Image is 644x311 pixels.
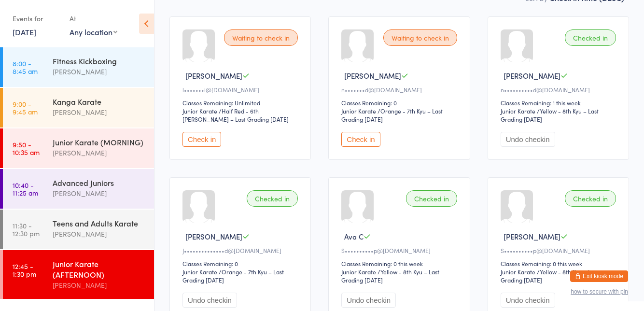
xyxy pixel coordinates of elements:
span: [PERSON_NAME] [185,231,242,241]
button: Undo checkin [341,293,396,308]
div: [PERSON_NAME] [53,147,146,158]
span: [PERSON_NAME] [344,71,401,81]
div: Waiting to check in [224,29,298,46]
div: S••••••••••p@[DOMAIN_NAME] [341,246,460,254]
div: Classes Remaining: 1 this week [501,99,619,107]
button: Check in [182,132,221,147]
a: 9:50 -10:35 amJunior Karate (MORNING)[PERSON_NAME] [3,128,154,168]
div: Classes Remaining: 0 this week [501,259,619,268]
div: Junior Karate [341,268,376,276]
time: 9:00 - 9:45 am [13,100,38,115]
div: J••••••••••••••d@[DOMAIN_NAME] [182,246,301,254]
button: Undo checkin [501,293,555,308]
button: Exit kiosk mode [570,270,628,282]
a: 10:40 -11:25 amAdvanced Juniors[PERSON_NAME] [3,169,154,209]
span: / Orange - 7th Kyu – Last Grading [DATE] [182,268,284,284]
span: [PERSON_NAME] [504,231,560,241]
a: [DATE] [13,27,36,37]
div: l•••••••i@[DOMAIN_NAME] [182,85,301,94]
div: Checked in [406,190,457,207]
div: [PERSON_NAME] [53,107,146,118]
div: [PERSON_NAME] [53,228,146,240]
button: Undo checkin [501,132,555,147]
span: / Orange - 7th Kyu – Last Grading [DATE] [341,107,443,123]
div: Checked in [247,190,298,207]
time: 10:40 - 11:25 am [13,181,38,197]
div: Junior Karate (AFTERNOON) [53,258,146,280]
button: Undo checkin [182,293,237,308]
div: Advanced Juniors [53,177,146,188]
div: Junior Karate [341,107,376,115]
div: n•••••••d@[DOMAIN_NAME] [341,85,460,94]
div: Kanga Karate [53,96,146,107]
div: [PERSON_NAME] [53,66,146,77]
div: Classes Remaining: 0 [341,99,460,107]
span: [PERSON_NAME] [504,71,560,81]
div: [PERSON_NAME] [53,188,146,199]
div: Events for [13,11,60,27]
span: [PERSON_NAME] [185,71,242,81]
div: Waiting to check in [383,29,457,46]
div: [PERSON_NAME] [53,280,146,291]
div: Checked in [565,29,616,46]
div: Junior Karate [182,268,217,276]
span: / Half Red - 6th [PERSON_NAME] – Last Grading [DATE] [182,107,289,123]
a: 12:45 -1:30 pmJunior Karate (AFTERNOON)[PERSON_NAME] [3,250,154,299]
time: 11:30 - 12:30 pm [13,222,40,237]
div: Any location [70,27,117,37]
div: Junior Karate [501,268,535,276]
div: Classes Remaining: 0 this week [341,259,460,268]
div: n••••••••••d@[DOMAIN_NAME] [501,85,619,94]
time: 12:45 - 1:30 pm [13,262,36,278]
time: 9:50 - 10:35 am [13,141,40,156]
div: Classes Remaining: Unlimited [182,99,301,107]
div: Junior Karate [501,107,535,115]
div: Fitness Kickboxing [53,56,146,66]
a: 9:00 -9:45 amKanga Karate[PERSON_NAME] [3,88,154,127]
div: Classes Remaining: 0 [182,259,301,268]
span: Ava C [344,231,364,241]
time: 8:00 - 8:45 am [13,59,38,75]
div: Teens and Adults Karate [53,218,146,228]
button: how to secure with pin [571,288,628,295]
div: Checked in [565,190,616,207]
div: Junior Karate [182,107,217,115]
div: At [70,11,117,27]
a: 11:30 -12:30 pmTeens and Adults Karate[PERSON_NAME] [3,210,154,249]
div: Junior Karate (MORNING) [53,137,146,147]
div: S••••••••••p@[DOMAIN_NAME] [501,246,619,254]
a: 8:00 -8:45 amFitness Kickboxing[PERSON_NAME] [3,47,154,87]
button: Check in [341,132,380,147]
